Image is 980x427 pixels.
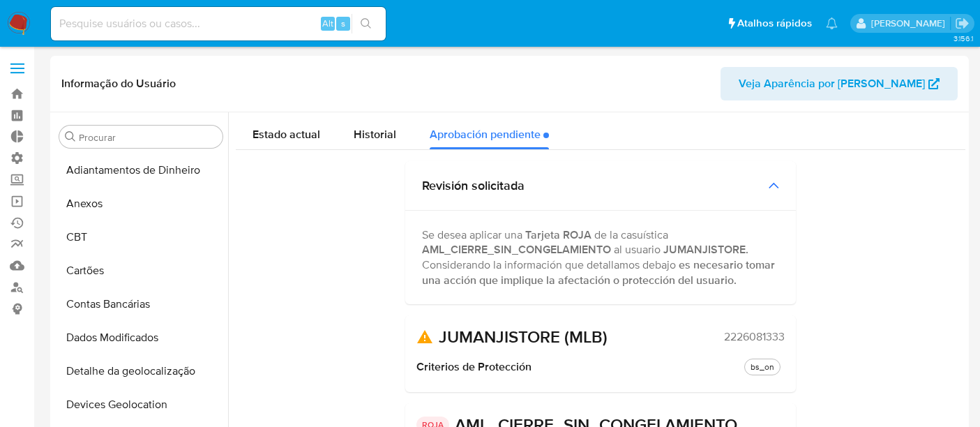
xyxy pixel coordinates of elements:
[739,67,925,100] span: Veja Aparência por [PERSON_NAME]
[826,17,838,29] a: Notificações
[352,14,380,33] button: search-icon
[54,388,228,421] button: Devices Geolocation
[737,16,812,31] span: Atalhos rápidos
[341,17,345,30] span: s
[54,153,228,187] button: Adiantamentos de Dinheiro
[79,131,217,144] input: Procurar
[54,321,228,354] button: Dados Modificados
[54,187,228,220] button: Anexos
[54,220,228,254] button: CBT
[955,16,970,31] a: Sair
[61,77,176,91] h1: Informação do Usuário
[54,254,228,287] button: Cartões
[54,287,228,321] button: Contas Bancárias
[65,131,76,142] button: Procurar
[871,17,950,30] p: alexandra.macedo@mercadolivre.com
[51,15,386,33] input: Pesquise usuários ou casos...
[322,17,333,30] span: Alt
[54,354,228,388] button: Detalhe da geolocalização
[721,67,958,100] button: Veja Aparência por [PERSON_NAME]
